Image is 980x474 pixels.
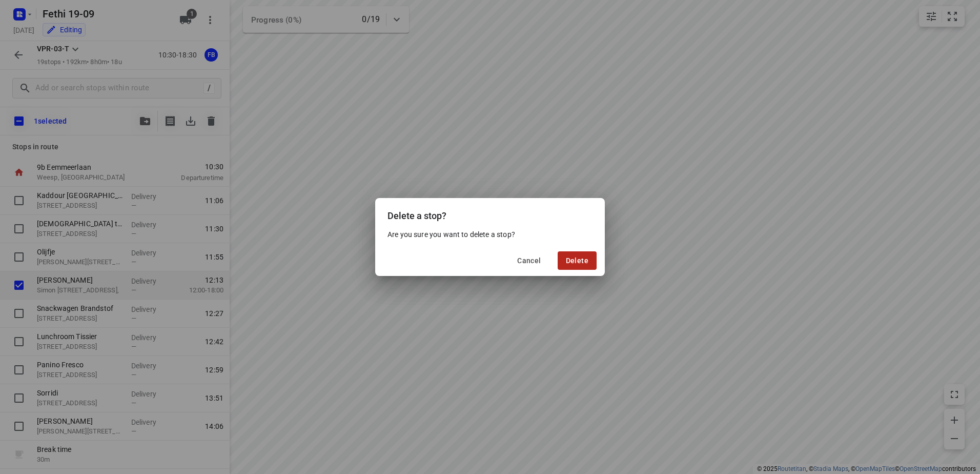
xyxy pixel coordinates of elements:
div: Delete a stop? [375,198,605,229]
button: Cancel [509,251,549,270]
p: Are you sure you want to delete a stop? [387,229,593,240]
span: Cancel [517,256,541,265]
button: Delete [558,251,597,270]
span: Delete [566,256,588,265]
